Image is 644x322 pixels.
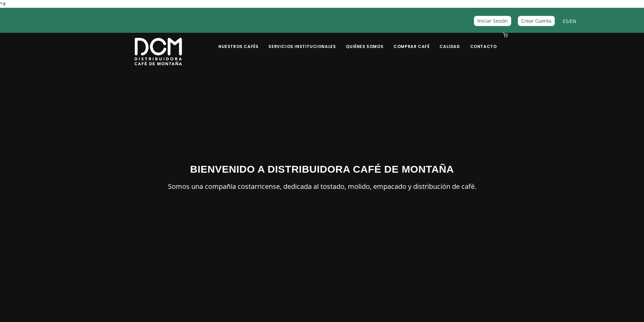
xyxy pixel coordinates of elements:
a: Calidad [435,33,464,49]
a: Crear Cuenta [518,16,555,26]
a: Contacto [466,33,501,49]
span: / [563,17,576,25]
a: Servicios Institucionales [264,33,340,49]
a: EN [570,18,576,24]
a: Comprar Café [389,33,433,49]
p: Somos una compañía costarricense, dedicada al tostado, molido, empacado y distribución de café. [135,181,510,192]
a: Iniciar Sesión [474,16,511,26]
a: Nuestros Cafés [214,33,262,49]
a: Quiénes Somos [342,33,387,49]
h3: BIENVENIDO A DISTRIBUIDORA CAFÉ DE MONTAÑA [135,162,510,177]
a: ES [563,18,568,24]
